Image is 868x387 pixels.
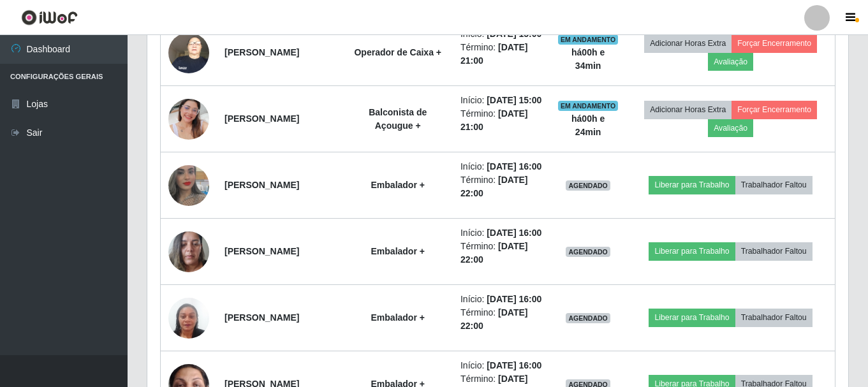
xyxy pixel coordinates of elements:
span: EM ANDAMENTO [558,34,619,45]
img: CoreUI Logo [21,10,78,26]
li: Término: [460,173,542,200]
span: EM ANDAMENTO [558,101,619,111]
strong: [PERSON_NAME] [224,47,299,57]
button: Liberar para Trabalho [649,309,735,326]
li: Término: [460,306,542,333]
button: Trabalhador Faltou [735,242,813,260]
strong: [PERSON_NAME] [224,180,299,190]
img: 1723623614898.jpeg [168,26,209,80]
strong: Embalador + [371,246,425,256]
strong: há 00 h e 34 min [571,47,605,71]
button: Forçar Encerramento [732,101,817,119]
time: [DATE] 16:00 [487,161,541,172]
button: Adicionar Horas Extra [644,101,732,119]
button: Liberar para Trabalho [649,242,735,260]
li: Início: [460,359,542,372]
time: [DATE] 16:00 [487,360,541,370]
li: Término: [460,41,542,68]
strong: [PERSON_NAME] [224,246,299,256]
img: 1708364606338.jpeg [168,83,209,156]
strong: Embalador + [371,312,425,323]
li: Término: [460,107,542,134]
button: Adicionar Horas Extra [644,34,732,52]
time: [DATE] 16:00 [487,228,541,238]
li: Início: [460,226,542,240]
time: [DATE] 15:00 [487,95,541,105]
strong: há 00 h e 24 min [571,113,605,137]
button: Trabalhador Faltou [735,309,813,326]
span: AGENDADO [566,180,610,191]
button: Trabalhador Faltou [735,176,813,194]
span: AGENDADO [566,313,610,323]
button: Liberar para Trabalho [649,176,735,194]
li: Início: [460,160,542,173]
strong: [PERSON_NAME] [224,312,299,323]
strong: Embalador + [371,180,425,190]
button: Avaliação [708,53,753,71]
strong: [PERSON_NAME] [224,113,299,124]
img: 1653531676872.jpeg [168,149,209,222]
li: Início: [460,293,542,306]
li: Término: [460,240,542,267]
span: AGENDADO [566,247,610,257]
img: 1703781074039.jpeg [168,282,209,354]
button: Avaliação [708,119,753,137]
button: Forçar Encerramento [732,34,817,52]
strong: Operador de Caixa + [354,47,441,57]
img: 1677615150889.jpeg [168,224,209,279]
li: Início: [460,94,542,107]
strong: Balconista de Açougue + [369,107,427,131]
time: [DATE] 16:00 [487,294,541,304]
